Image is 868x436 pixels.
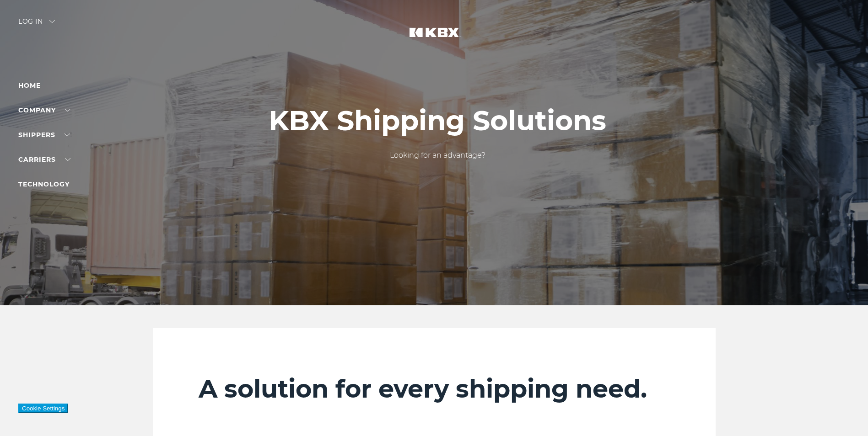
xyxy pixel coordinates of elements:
p: Looking for an advantage? [269,150,606,161]
h1: KBX Shipping Solutions [269,105,606,136]
img: arrow [49,20,55,23]
a: Carriers [18,155,70,164]
a: Technology [18,180,70,188]
a: Company [18,106,70,114]
div: Log in [18,18,55,32]
img: kbx logo [400,18,469,58]
a: SHIPPERS [18,131,70,139]
h2: A solution for every shipping need. [199,374,670,404]
button: Cookie Settings [18,404,68,413]
a: Home [18,81,41,90]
